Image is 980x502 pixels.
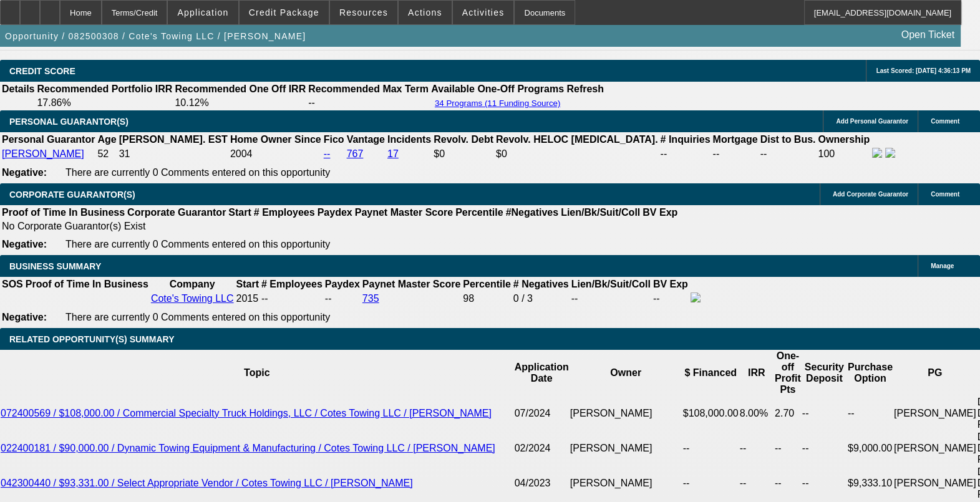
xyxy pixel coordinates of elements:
b: Incidents [387,134,431,145]
b: Age [97,134,116,145]
b: Negative: [2,239,47,249]
td: -- [802,396,847,431]
td: -- [760,147,817,161]
th: Owner [570,350,682,396]
span: Manage [931,263,954,269]
img: facebook-icon.png [872,148,882,158]
td: -- [712,147,759,161]
span: There are currently 0 Comments entered on this opportunity [65,312,330,322]
th: Application Date [514,350,570,396]
b: Negative: [2,167,47,178]
td: -- [659,147,711,161]
b: # Employees [261,279,323,289]
td: -- [739,466,774,501]
th: Recommended One Off IRR [174,83,306,95]
th: Refresh [566,83,604,95]
span: Activities [462,7,505,17]
th: IRR [739,350,774,396]
td: 02/2024 [514,431,570,466]
b: Percentile [463,279,510,289]
td: 52 [97,147,117,161]
td: [PERSON_NAME] [570,466,682,501]
td: 04/2023 [514,466,570,501]
a: -- [324,148,331,159]
td: No Corporate Guarantor(s) Exist [1,220,683,233]
button: Resources [330,1,397,24]
th: Purchase Option [847,350,893,396]
b: Ownership [818,134,870,145]
button: 34 Programs (11 Funding Source) [431,98,565,109]
td: $9,333.10 [847,466,893,501]
span: Resources [339,7,388,17]
th: Proof of Time In Business [25,278,149,291]
span: RELATED OPPORTUNITY(S) SUMMARY [9,334,174,344]
button: Credit Package [240,1,329,24]
b: Negative: [2,312,47,322]
th: Proof of Time In Business [1,206,125,219]
span: PERSONAL GUARANTOR(S) [9,117,129,127]
td: -- [802,431,847,466]
a: 022400181 / $90,000.00 / Dynamic Towing Equipment & Manufacturing / Cotes Towing LLC / [PERSON_NAME] [1,443,495,453]
b: BV Exp [653,279,688,289]
td: 100 [817,147,870,161]
td: -- [324,292,361,306]
b: Paynet Master Score [362,279,460,289]
button: Activities [453,1,514,24]
td: -- [682,466,739,501]
td: -- [802,466,847,501]
div: 0 / 3 [513,293,569,304]
th: PG [893,350,977,396]
td: -- [682,431,739,466]
b: Revolv. Debt [434,134,493,145]
div: 98 [463,293,510,304]
a: Cote's Towing LLC [151,293,234,304]
b: Revolv. HELOC [MEDICAL_DATA]. [496,134,658,145]
td: $0 [495,147,659,161]
img: linkedin-icon.png [885,148,895,158]
b: Dist to Bus. [760,134,816,145]
td: $0 [433,147,494,161]
span: There are currently 0 Comments entered on this opportunity [65,167,330,178]
td: [PERSON_NAME] [570,396,682,431]
img: facebook-icon.png [691,292,701,302]
b: # Employees [254,207,315,218]
span: Add Personal Guarantor [836,118,908,125]
td: -- [571,292,651,306]
span: 2004 [230,148,253,159]
b: #Negatives [506,207,559,218]
a: 072400569 / $108,000.00 / Commercial Specialty Truck Holdings, LLC / Cotes Towing LLC / [PERSON_N... [1,408,492,418]
td: $9,000.00 [847,431,893,466]
b: Company [170,279,215,289]
b: Mortgage [713,134,758,145]
th: $ Financed [682,350,739,396]
b: Personal Guarantor [2,134,95,145]
td: 31 [119,147,228,161]
span: Add Corporate Guarantor [833,191,908,198]
td: 2.70 [774,396,802,431]
b: Paynet Master Score [355,207,453,218]
td: $108,000.00 [682,396,739,431]
button: Actions [399,1,452,24]
a: [PERSON_NAME] [2,148,84,159]
span: BUSINESS SUMMARY [9,261,101,271]
td: 10.12% [174,97,306,109]
td: 2015 [235,292,259,306]
span: Comment [931,191,959,198]
td: 07/2024 [514,396,570,431]
th: Available One-Off Programs [430,83,565,95]
th: One-off Profit Pts [774,350,802,396]
th: Details [1,83,35,95]
th: Security Deposit [802,350,847,396]
td: -- [308,97,429,109]
a: 735 [362,293,379,304]
td: [PERSON_NAME] [893,466,977,501]
b: Percentile [455,207,503,218]
b: [PERSON_NAME]. EST [119,134,228,145]
span: There are currently 0 Comments entered on this opportunity [65,239,330,249]
td: 17.86% [36,97,173,109]
td: [PERSON_NAME] [893,396,977,431]
b: Start [236,279,258,289]
span: Last Scored: [DATE] 4:36:13 PM [876,67,971,74]
b: Corporate Guarantor [127,207,226,218]
span: Actions [408,7,442,17]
